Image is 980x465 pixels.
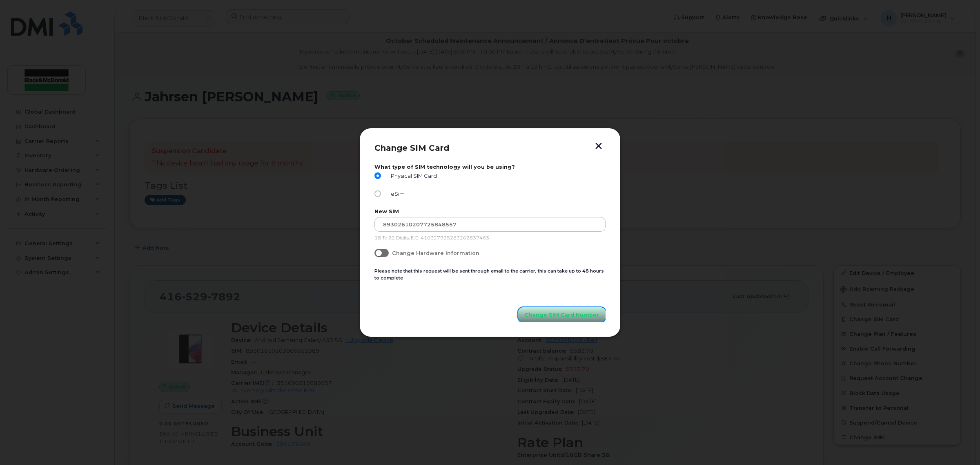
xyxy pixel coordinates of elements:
[525,311,599,319] span: Change SIM Card Number
[374,235,606,241] p: 18 To 22 Digits, E.G. 410327925283202837463
[518,307,606,322] button: Change SIM Card Number
[388,191,405,197] span: eSim
[374,143,449,153] span: Change SIM Card
[374,190,381,197] input: eSim
[374,249,381,255] input: Change Hardware Information
[388,173,437,179] span: Physical SIM Card
[374,208,606,215] label: New SIM
[392,250,479,256] span: Change Hardware Information
[374,217,606,232] input: Input Your New SIM Number
[374,164,606,170] label: What type of SIM technology will you be using?
[374,172,381,179] input: Physical SIM Card
[374,268,604,281] small: Please note that this request will be sent through email to the carrier, this can take up to 48 h...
